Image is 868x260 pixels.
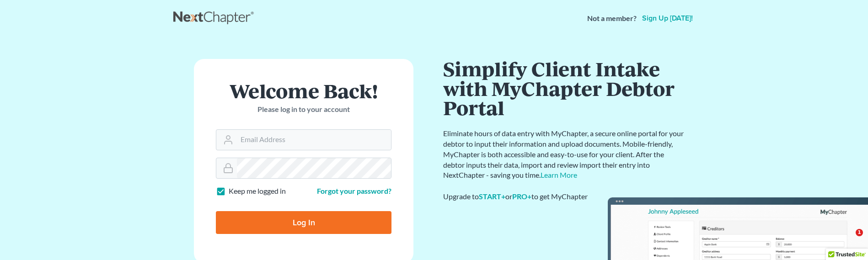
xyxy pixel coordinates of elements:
[216,211,391,234] input: Log In
[512,192,531,201] a: PRO+
[229,186,286,196] label: Keep me logged in
[443,59,686,117] h1: Simplify Client Intake with MyChapter Debtor Portal
[216,81,391,101] h1: Welcome Back!
[837,229,859,251] iframe: Intercom live chat
[856,229,863,236] span: 1
[317,186,391,195] a: Forgot your password?
[237,130,391,150] input: Email Address
[640,15,695,22] a: Sign up [DATE]!
[443,191,686,202] div: Upgrade to or to get MyChapter
[479,192,505,201] a: START+
[587,13,637,24] strong: Not a member?
[216,104,391,115] p: Please log in to your account
[541,170,577,179] a: Learn More
[443,128,686,180] p: Eliminate hours of data entry with MyChapter, a secure online portal for your debtor to input the...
